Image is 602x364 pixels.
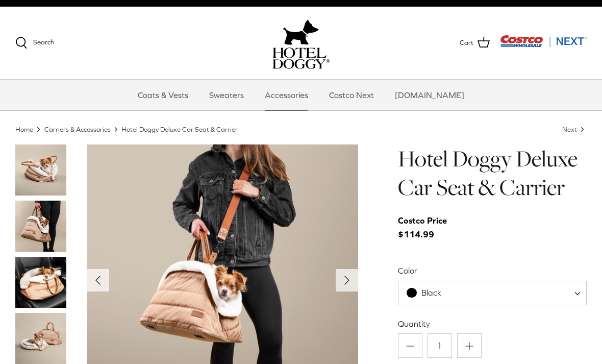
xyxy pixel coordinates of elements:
a: Thumbnail Link [15,201,66,252]
span: Next [562,125,577,133]
label: Color [398,265,587,276]
span: Black [398,281,587,305]
img: Costco Next [500,35,587,47]
span: Black [421,288,441,297]
button: Next [336,269,358,292]
span: Cart [460,38,473,48]
a: Accessories [256,80,317,110]
a: Cart [460,36,490,50]
a: [DOMAIN_NAME] [386,80,473,110]
a: Hotel Doggy Deluxe Car Seat & Carrier [121,125,238,133]
label: Quantity [398,318,587,329]
button: Previous [87,269,109,292]
a: Thumbnail Link [15,257,66,308]
img: hoteldoggy.com [283,17,319,47]
a: hoteldoggy.com hoteldoggycom [272,17,330,69]
h1: Hotel Doggy Deluxe Car Seat & Carrier [398,144,587,202]
a: Thumbnail Link [15,144,66,196]
nav: Breadcrumbs [15,125,587,134]
span: Black [398,287,462,298]
a: Thumbnail Link [15,313,66,364]
a: Next [562,125,587,133]
a: Search [15,37,54,49]
input: Quantity [428,333,452,358]
a: Sweaters [200,80,253,110]
a: Home [15,125,33,133]
div: Costco Price [398,214,447,228]
img: small dog in a tan dog carrier on a black seat in the car [15,257,66,308]
a: Costco Next [320,80,383,110]
a: Coats & Vests [129,80,197,110]
a: Visit Costco Next [500,41,587,49]
img: hoteldoggycom [272,47,330,69]
span: $114.99 [398,214,457,241]
a: Carriers & Accessories [44,125,111,133]
span: Search [33,38,54,46]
